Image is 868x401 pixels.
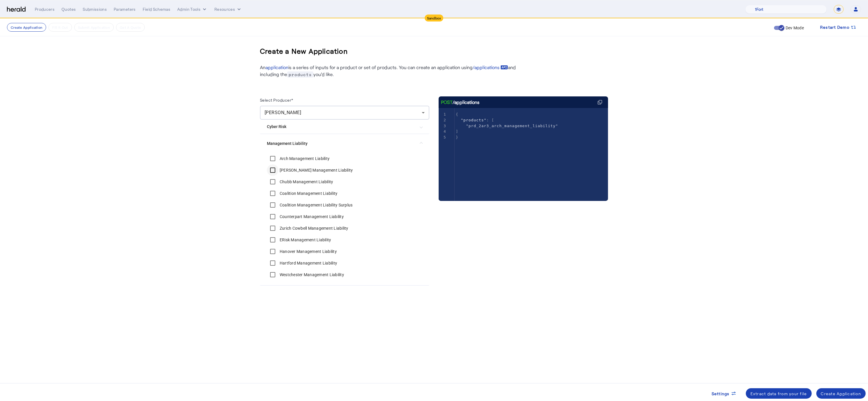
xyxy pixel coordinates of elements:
[48,23,72,32] button: Fill it Out
[816,388,866,399] button: Create Application
[279,190,338,196] label: Coalition Management Liability
[260,64,521,78] p: An is a series of inputs for a product or set of products. You can create an application using an...
[265,64,288,70] a: application
[143,6,171,12] div: Field Schemas
[279,249,337,254] label: Hanover Management Liability
[279,260,337,266] label: Hartford Management Liability
[466,124,558,128] span: "prd_2ar3_arch_management_liability"
[279,237,331,243] label: ERisk Management Liability
[7,7,26,12] img: Herald Logo
[260,42,348,60] h3: Create a New Application
[83,6,107,12] div: Submissions
[439,112,447,117] div: 1
[784,25,804,31] label: Dev Mode
[473,64,508,71] a: /applications
[441,99,480,106] div: /applications
[265,110,301,115] span: [PERSON_NAME]
[267,124,415,130] mat-panel-title: Cyber Risk
[74,23,114,32] button: Submit Application
[279,214,344,220] label: Counterpart Management Liability
[461,118,487,122] span: "products"
[267,141,415,147] mat-panel-title: Management Liability
[456,129,458,134] span: ]
[62,6,76,12] div: Quotes
[279,225,348,231] label: Zurich Cowbell Management Liability
[441,99,453,106] span: POST
[456,118,494,122] span: : [
[439,123,447,129] div: 3
[439,96,608,189] herald-code-block: /applications
[439,117,447,123] div: 2
[116,23,145,32] button: Get A Quote
[746,388,812,399] button: Extract data from your file
[815,22,861,33] button: Restart Demo
[279,272,344,278] label: Westchester Management Liability
[712,391,730,397] span: Settings
[7,23,46,32] button: Create Application
[279,156,330,161] label: Arch Management Liability
[287,71,313,78] span: products
[456,135,458,139] span: }
[279,202,353,208] label: Coalition Management Liability Surplus
[439,129,447,134] div: 4
[751,391,807,397] div: Extract data from your file
[260,98,293,103] label: Select Producer*
[260,120,429,134] mat-expansion-panel-header: Cyber Risk
[260,153,429,285] div: Management Liability
[456,112,458,116] span: {
[821,391,861,397] div: Create Application
[260,134,429,153] mat-expansion-panel-header: Management Liability
[425,15,444,21] div: Sandbox
[279,167,353,173] label: [PERSON_NAME] Management Liability
[177,6,207,12] button: internal dropdown menu
[35,6,55,12] div: Producers
[707,388,741,399] button: Settings
[439,134,447,140] div: 5
[214,6,242,12] button: Resources dropdown menu
[820,24,849,31] span: Restart Demo
[279,179,333,185] label: Chubb Management Liability
[114,6,136,12] div: Parameters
